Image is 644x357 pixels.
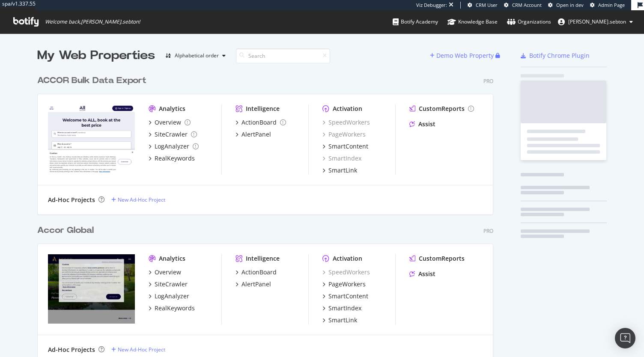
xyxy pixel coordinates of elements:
[322,292,368,300] a: SmartContent
[241,130,271,139] div: AlertPanel
[111,196,165,203] a: New Ad-Hoc Project
[615,328,635,348] div: Open Intercom Messenger
[328,166,357,175] div: SmartLink
[241,280,271,289] div: AlertPanel
[149,130,197,139] a: SiteCrawler
[504,2,542,9] a: CRM Account
[149,142,199,151] a: LogAnalyzer
[322,166,357,175] a: SmartLink
[328,304,361,312] div: SmartIndex
[236,268,277,277] a: ActionBoard
[418,270,435,278] div: Assist
[409,270,435,278] a: Assist
[590,2,625,9] a: Admin Page
[149,118,191,127] a: Overview
[155,154,195,163] div: RealKeywords
[149,154,195,163] a: RealKeywords
[162,49,229,62] button: Alphabetical order
[246,254,280,263] div: Intelligence
[241,118,277,127] div: ActionBoard
[111,346,165,353] a: New Ad-Hoc Project
[476,2,498,8] span: CRM User
[155,142,189,151] div: LogAnalyzer
[418,120,435,128] div: Assist
[246,104,280,113] div: Intelligence
[556,2,584,8] span: Open in dev
[393,10,438,33] a: Botify Academy
[236,280,271,289] a: AlertPanel
[483,77,493,85] div: Pro
[236,48,330,63] input: Search
[118,346,165,353] div: New Ad-Hoc Project
[37,74,146,87] div: ACCOR Bulk Data Export
[328,316,357,324] div: SmartLink
[149,292,189,300] a: LogAnalyzer
[409,254,465,263] a: CustomReports
[551,15,640,29] button: [PERSON_NAME].sebton
[436,51,494,60] div: Demo Web Property
[447,10,498,33] a: Knowledge Base
[322,154,361,163] a: SmartIndex
[333,254,362,263] div: Activation
[483,227,493,235] div: Pro
[37,224,97,237] a: Accor Global
[241,268,277,277] div: ActionBoard
[37,224,94,237] div: Accor Global
[333,104,362,113] div: Activation
[155,268,181,277] div: Overview
[419,254,465,263] div: CustomReports
[507,10,551,33] a: Organizations
[322,142,368,151] a: SmartContent
[37,74,150,87] a: ACCOR Bulk Data Export
[419,104,465,113] div: CustomReports
[155,280,188,289] div: SiteCrawler
[521,51,590,60] a: Botify Chrome Plugin
[159,254,185,263] div: Analytics
[48,104,135,174] img: bulk.accor.com
[236,130,271,139] a: AlertPanel
[322,130,366,139] a: PageWorkers
[48,345,95,354] div: Ad-Hoc Projects
[149,268,181,277] a: Overview
[236,118,286,127] a: ActionBoard
[548,2,584,9] a: Open in dev
[37,47,155,64] div: My Web Properties
[322,304,361,312] a: SmartIndex
[409,120,435,128] a: Assist
[48,254,135,324] img: all.accor.com
[512,2,542,8] span: CRM Account
[468,2,498,9] a: CRM User
[430,52,495,59] a: Demo Web Property
[149,280,188,289] a: SiteCrawler
[529,51,590,60] div: Botify Chrome Plugin
[118,196,165,203] div: New Ad-Hoc Project
[507,18,551,26] div: Organizations
[159,104,185,113] div: Analytics
[149,304,195,312] a: RealKeywords
[568,18,626,25] span: anne.sebton
[322,268,370,277] a: SpeedWorkers
[45,18,140,25] span: Welcome back, [PERSON_NAME].sebton !
[416,2,447,9] div: Viz Debugger:
[328,280,366,289] div: PageWorkers
[155,118,181,127] div: Overview
[409,104,474,113] a: CustomReports
[155,130,188,139] div: SiteCrawler
[155,292,189,300] div: LogAnalyzer
[328,292,368,300] div: SmartContent
[48,196,95,204] div: Ad-Hoc Projects
[328,142,368,151] div: SmartContent
[322,118,370,127] a: SpeedWorkers
[430,49,495,62] button: Demo Web Property
[598,2,625,8] span: Admin Page
[322,316,357,324] a: SmartLink
[175,53,219,58] div: Alphabetical order
[155,304,195,312] div: RealKeywords
[393,18,438,26] div: Botify Academy
[322,280,366,289] a: PageWorkers
[447,18,498,26] div: Knowledge Base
